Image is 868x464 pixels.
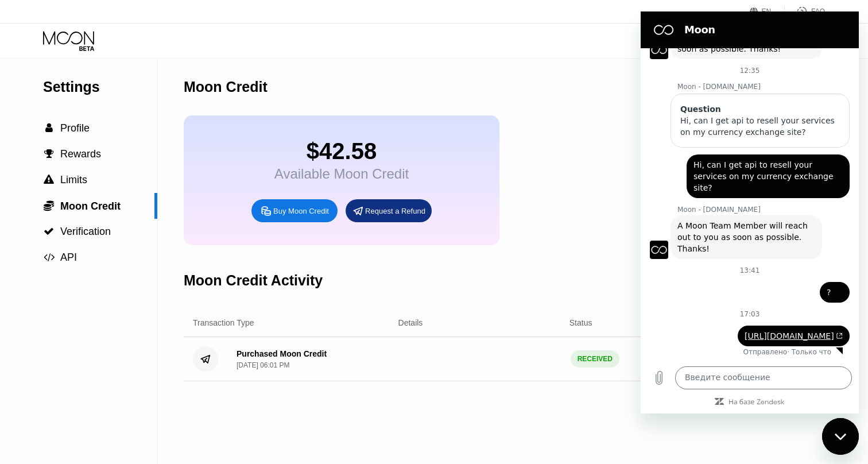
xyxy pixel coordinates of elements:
span: Profile [60,122,90,134]
div: Details [398,318,423,327]
span:  [44,175,54,185]
div:  [43,226,55,237]
div: Request a Refund [365,206,425,216]
div: [DATE] 06:01 PM [237,361,289,369]
div: Status [569,318,592,327]
div: RECEIVED [571,350,619,368]
div: Buy Moon Credit [251,199,338,222]
div: Moon Credit [184,79,268,95]
span: Verification [60,226,111,237]
div:  [43,200,55,211]
div:  [43,175,55,185]
iframe: Окно обмена сообщениями [641,11,859,413]
div: Request a Refund [346,199,432,222]
span:  [44,226,54,237]
div: Buy Moon Credit [273,206,329,216]
span: Rewards [60,148,101,160]
div: FAQ [811,7,825,16]
div: EN [750,6,785,17]
span: Limits [60,174,87,185]
span:  [44,252,55,262]
div: Purchased Moon Credit [237,349,327,358]
div: Available Moon Credit [274,166,409,182]
span:  [45,123,53,133]
div: Transaction Type [193,318,254,327]
span:  [44,149,54,159]
div: Settings [43,79,157,95]
div: Moon Credit Activity [184,272,323,289]
div: EN [762,7,772,16]
span: API [60,252,77,263]
div:  [43,149,55,159]
div:  [43,123,55,133]
span:  [44,200,54,211]
div: $42.58 [274,138,409,164]
iframe: Кнопка, открывающая окно обмена сообщениями; идет разговор [822,418,859,455]
div:  [43,252,55,262]
div: FAQ [785,6,825,17]
span: Moon Credit [60,200,121,212]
